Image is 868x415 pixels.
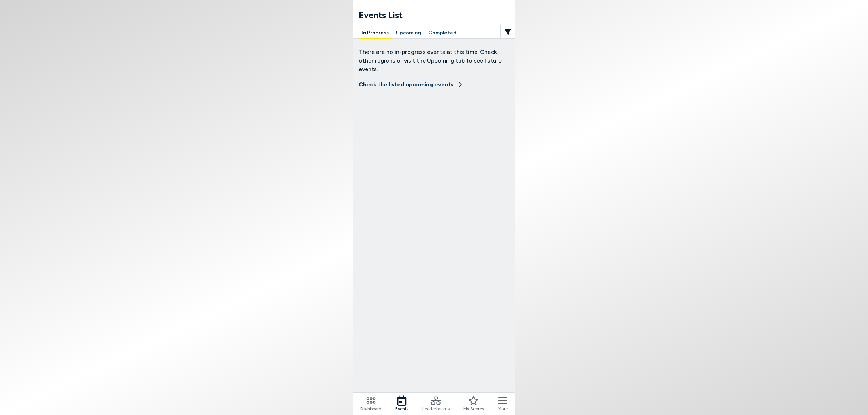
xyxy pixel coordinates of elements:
span: Leaderboards [422,406,450,412]
a: My Scores [463,395,484,412]
button: Check the listed upcoming events [359,77,464,93]
div: Manage your account [353,27,515,39]
span: Dashboard [360,406,382,412]
a: Leaderboards [422,395,450,412]
span: Events [395,406,408,412]
button: Completed [425,27,459,39]
button: Upcoming [393,27,424,39]
h1: Events List [359,9,515,22]
p: There are no in-progress events at this time. Check other regions or visit the Upcoming tab to se... [359,48,509,74]
a: Events [395,395,408,412]
button: More [498,395,508,412]
a: Dashboard [360,395,382,412]
span: More [498,406,508,412]
button: In Progress [359,27,392,39]
span: My Scores [463,406,484,412]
